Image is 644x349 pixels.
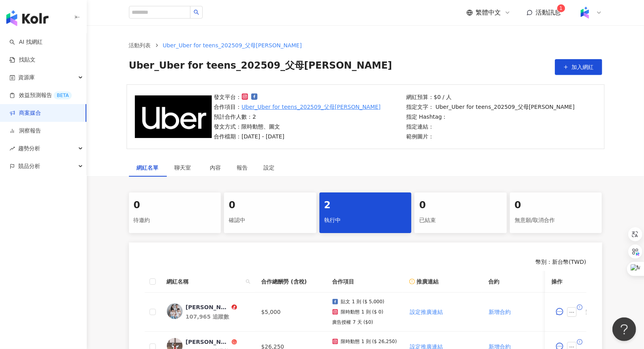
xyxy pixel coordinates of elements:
p: 廣告授權 7 天 ($0) [332,319,373,325]
p: 發文方式：限時動態、圖文 [214,122,381,131]
span: search [246,279,250,284]
p: 網紅預算：$0 / 人 [406,93,575,101]
div: 0 [134,199,217,212]
iframe: Help Scout Beacon - Open [612,317,636,341]
span: Uber_Uber for teens_202509_父母[PERSON_NAME] [129,59,392,75]
div: 0 [419,199,502,212]
p: 發文平台： [214,93,381,101]
span: exclamation-circle [577,304,583,310]
span: 繁體中文 [476,8,501,17]
span: 設定推廣連結 [410,309,443,315]
div: 推廣連結 [409,277,476,286]
th: 操作 [545,271,586,293]
span: 1 [560,6,563,11]
p: 限時動態 1 則 ($ 26,250) [341,339,397,344]
span: Uber_Uber for teens_202509_父母[PERSON_NAME] [163,42,302,49]
img: Uber_Uber for teens_202509_父母KOL [135,95,212,138]
div: 執行中 [324,214,407,227]
span: 網紅名稱 [167,277,243,286]
div: 確認中 [229,214,312,227]
img: Kolr%20app%20icon%20%281%29.png [577,5,592,20]
div: 網紅名單 [137,163,159,172]
div: 2 [324,199,407,212]
button: 加入網紅 [555,59,602,75]
th: 合作項目 [326,271,403,293]
span: 資源庫 [18,69,35,86]
p: 指定 Hashtag： [406,112,575,121]
button: ellipsis [567,307,577,317]
button: 新增合約 [488,304,511,320]
div: 107,965 追蹤數 [186,313,249,321]
th: 合作總酬勞 (含稅) [255,271,326,293]
div: 內容 [210,163,221,172]
p: 預計合作人數：2 [214,112,381,121]
a: 活動列表 [127,41,153,50]
div: [PERSON_NAME] [186,338,230,346]
span: search [244,276,252,287]
a: 洞察報告 [9,127,41,135]
span: 聊天室 [175,165,194,170]
a: searchAI 找網紅 [9,38,43,46]
div: 待邀約 [134,214,217,227]
span: search [194,9,199,15]
span: 新增合約 [489,309,511,315]
span: 加入網紅 [572,64,594,70]
a: 商案媒合 [9,109,41,117]
div: 0 [515,199,597,212]
div: 幣別 ： 新台幣 ( TWD ) [145,258,586,266]
span: ellipsis [569,310,575,315]
p: 合作檔期：[DATE] - [DATE] [214,132,381,141]
p: 範例圖片： [406,132,575,141]
span: rise [9,146,15,151]
div: 無意願/取消合作 [515,214,597,227]
div: [PERSON_NAME]．[PERSON_NAME]親子部落格 [186,303,230,311]
div: 設定 [264,163,275,172]
p: 限時動態 1 則 ($ 0) [341,309,384,315]
p: 指定文字： Uber_Uber for teens_202509_父母[PERSON_NAME] [406,103,575,111]
sup: 1 [557,4,565,12]
span: 趨勢分析 [18,140,40,157]
span: 競品分析 [18,157,40,175]
img: logo [6,10,49,26]
img: KOL Avatar [167,303,183,319]
a: 效益預測報告BETA [9,91,72,99]
div: 0 [229,199,312,212]
span: message [556,308,564,315]
div: 報告 [237,163,248,172]
span: exclamation-circle [409,279,415,284]
p: 指定連結： [406,122,575,131]
a: Uber_Uber for teens_202509_父母[PERSON_NAME] [242,103,381,111]
p: 貼文 1 則 ($ 5,000) [341,299,385,304]
td: $5,000 [255,293,326,332]
span: exclamation-circle [577,339,583,345]
p: 合作項目： [214,103,381,111]
a: 找貼文 [9,56,35,64]
th: 合約 [482,271,553,293]
span: 活動訊息 [536,9,561,16]
button: 設定推廣連結 [409,304,443,320]
div: 已結束 [419,214,502,227]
